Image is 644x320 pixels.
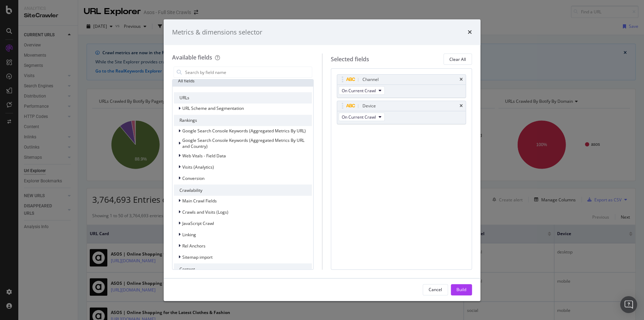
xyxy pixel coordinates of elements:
[443,54,472,65] button: Clear All
[339,86,385,95] button: On Current Crawl
[182,175,204,181] span: Conversion
[184,67,312,77] input: Search by field name
[460,77,463,82] div: times
[172,54,212,61] div: Available fields
[451,284,472,295] button: Build
[449,56,466,62] div: Clear All
[339,113,385,121] button: On Current Crawl
[182,128,306,134] span: Google Search Console Keywords (Aggregated Metrics By URL)
[172,75,313,87] div: All fields
[182,220,214,226] span: JavaScript Crawl
[342,114,376,120] span: On Current Crawl
[362,102,376,109] div: Device
[362,76,379,83] div: Channel
[182,164,214,170] span: Visits (Analytics)
[423,284,448,295] button: Cancel
[620,296,637,313] div: Open Intercom Messenger
[460,104,463,108] div: times
[182,232,196,238] span: Linking
[337,101,466,124] div: DevicetimesOn Current Crawl
[337,74,466,98] div: ChanneltimesOn Current Crawl
[174,115,312,126] div: Rankings
[174,263,312,275] div: Content
[429,287,442,293] div: Cancel
[456,287,466,293] div: Build
[182,105,244,111] span: URL Scheme and Segmentation
[164,19,480,301] div: modal
[182,137,304,149] span: Google Search Console Keywords (Aggregated Metrics By URL and Country)
[174,184,312,196] div: Crawlability
[468,28,472,37] div: times
[172,28,262,37] div: Metrics & dimensions selector
[182,198,217,204] span: Main Crawl Fields
[342,88,376,94] span: On Current Crawl
[182,153,226,159] span: Web Vitals - Field Data
[331,55,369,63] div: Selected fields
[182,209,228,215] span: Crawls and Visits (Logs)
[182,243,206,249] span: Rel Anchors
[174,92,312,103] div: URLs
[182,254,213,260] span: Sitemap import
